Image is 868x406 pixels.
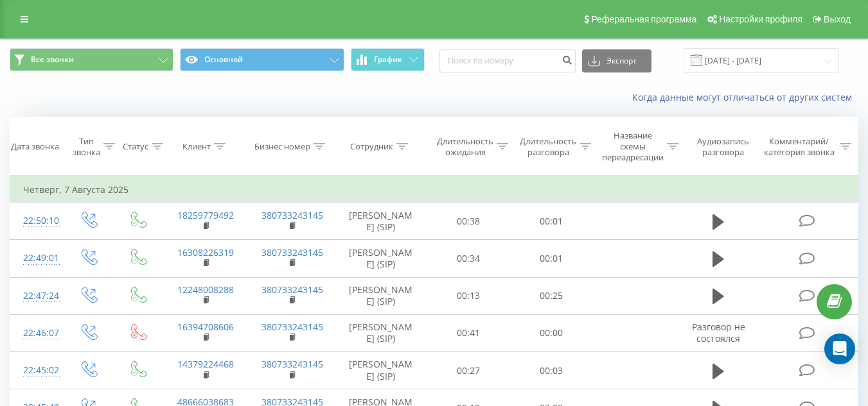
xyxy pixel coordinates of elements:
[427,314,510,351] td: 00:41
[427,352,510,389] td: 00:27
[719,14,802,24] span: Настройки профиля
[824,14,851,24] span: Выход
[437,136,493,158] div: Длительность ожидания
[632,91,858,103] a: Когда данные могут отличаться от других систем
[182,141,211,152] div: Клиент
[23,208,50,233] div: 22:50:10
[510,314,593,351] td: 00:00
[23,246,50,271] div: 22:49:01
[520,136,576,158] div: Длительность разговора
[31,55,74,65] span: Все звонки
[335,240,427,277] td: [PERSON_NAME] (SIP)
[177,321,234,333] a: 16394708606
[335,203,427,240] td: [PERSON_NAME] (SIP)
[582,49,651,72] button: Экспорт
[23,283,50,309] div: 22:47:24
[177,209,234,221] a: 18259779492
[180,48,344,71] button: Основной
[177,283,234,296] a: 12248008288
[350,141,393,152] div: Сотрудник
[23,321,50,346] div: 22:46:07
[351,48,425,71] button: График
[73,136,100,158] div: Тип звонка
[439,49,576,72] input: Поиск по номеру
[692,321,745,344] span: Разговор не состоялся
[427,203,510,240] td: 00:38
[177,246,234,258] a: 16308226319
[177,358,234,370] a: 14379224468
[510,240,593,277] td: 00:01
[261,358,323,370] a: 380733243145
[10,177,858,203] td: Четверг, 7 Августа 2025
[510,203,593,240] td: 00:01
[254,141,310,152] div: Бизнес номер
[374,55,402,64] span: График
[261,283,323,296] a: 380733243145
[261,246,323,258] a: 380733243145
[510,352,593,389] td: 00:03
[261,321,323,333] a: 380733243145
[427,240,510,277] td: 00:34
[591,14,696,24] span: Реферальная программа
[335,352,427,389] td: [PERSON_NAME] (SIP)
[335,314,427,351] td: [PERSON_NAME] (SIP)
[602,130,664,163] div: Название схемы переадресации
[824,334,855,364] div: Open Intercom Messenger
[11,141,59,152] div: Дата звонка
[427,277,510,314] td: 00:13
[335,277,427,314] td: [PERSON_NAME] (SIP)
[510,277,593,314] td: 00:25
[10,48,173,71] button: Все звонки
[23,358,50,383] div: 22:45:02
[761,136,837,158] div: Комментарий/категория звонка
[123,141,148,152] div: Статус
[691,136,756,158] div: Аудиозапись разговора
[261,209,323,221] a: 380733243145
